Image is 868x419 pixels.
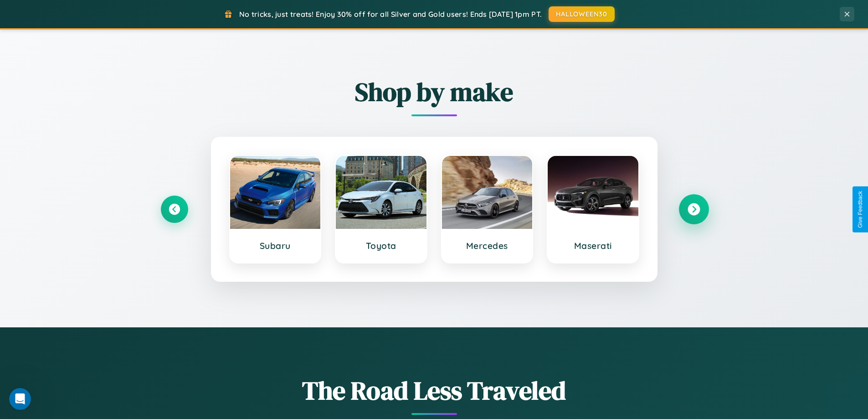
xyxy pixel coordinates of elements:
[345,240,417,251] h3: Toyota
[239,10,542,19] span: No tricks, just treats! Enjoy 30% off for all Silver and Gold users! Ends [DATE] 1pm PT.
[549,6,615,22] button: HALLOWEEN30
[161,74,708,109] h2: Shop by make
[9,388,31,410] iframe: Intercom live chat
[557,240,629,251] h3: Maserati
[239,240,312,251] h3: Subaru
[857,191,863,228] div: Give Feedback
[451,240,524,251] h3: Mercedes
[161,373,708,408] h1: The Road Less Traveled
